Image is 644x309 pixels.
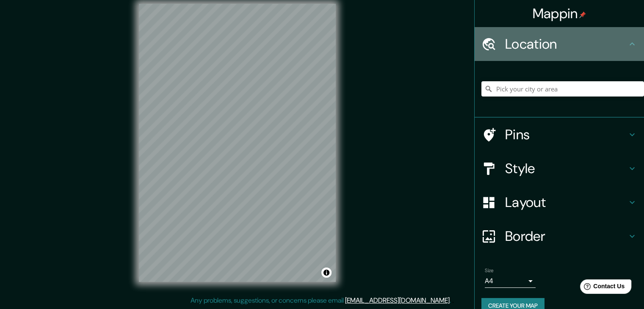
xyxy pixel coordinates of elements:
input: Pick your city or area [481,81,644,97]
h4: Location [505,36,627,52]
a: [EMAIL_ADDRESS][DOMAIN_NAME] [345,296,450,305]
label: Size [485,267,494,274]
iframe: Help widget launcher [569,276,635,300]
h4: Style [505,160,627,177]
div: Style [475,152,644,185]
img: pin-icon.png [579,11,586,18]
h4: Pins [505,126,627,143]
div: Border [475,219,644,253]
canvas: Map [139,4,336,282]
h4: Mappin [533,5,586,22]
h4: Layout [505,194,627,211]
button: Toggle attribution [321,268,332,278]
h4: Border [505,228,627,245]
div: . [452,295,454,306]
div: Location [475,27,644,61]
div: . [451,295,452,306]
div: A4 [485,274,536,288]
div: Layout [475,185,644,219]
p: Any problems, suggestions, or concerns please email . [191,295,451,306]
div: Pins [475,118,644,152]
